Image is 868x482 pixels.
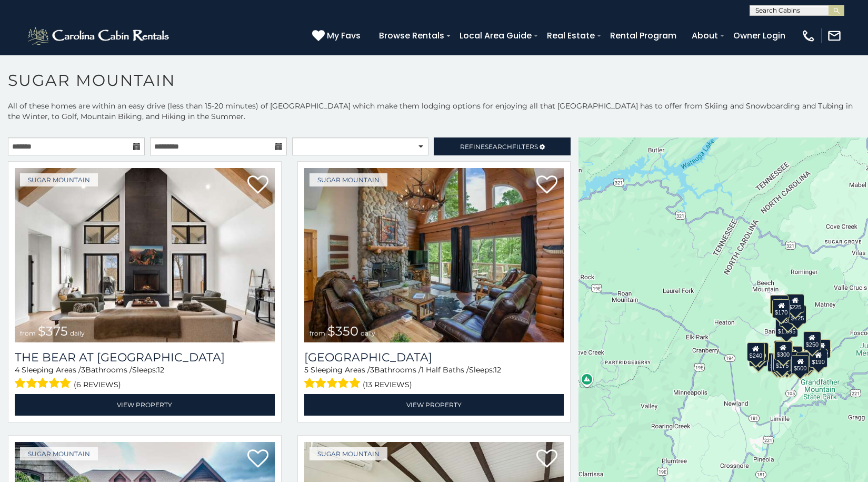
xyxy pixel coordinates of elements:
a: [GEOGRAPHIC_DATA] [304,350,564,365]
div: Sleeping Areas / Bathrooms / Sleeps: [15,365,275,391]
div: $155 [813,339,831,358]
div: $170 [772,299,790,318]
span: 1 Half Baths / [421,365,469,375]
div: $355 [750,347,767,366]
span: Refine Filters [460,143,538,151]
div: $225 [786,294,804,313]
a: View Property [15,394,275,416]
span: from [310,329,325,337]
a: Add to favorites [247,448,268,470]
span: My Favs [327,29,361,42]
a: RefineSearchFilters [434,137,571,155]
h3: Grouse Moor Lodge [304,350,564,365]
span: (6 reviews) [74,378,121,391]
div: $240 [770,295,788,314]
a: Browse Rentals [374,26,450,45]
img: phone-regular-white.png [801,28,816,43]
div: $155 [771,353,789,372]
span: 3 [81,365,85,375]
div: $200 [785,346,803,365]
span: 12 [157,365,164,375]
a: Add to favorites [536,448,557,470]
div: $190 [774,340,792,359]
span: $350 [327,323,358,339]
div: $1,095 [775,318,799,337]
a: Sugar Mountain [310,173,387,186]
span: 12 [494,365,501,375]
a: from $375 daily [15,168,275,342]
a: Rental Program [605,26,682,45]
div: $300 [774,341,792,360]
div: $125 [789,305,806,324]
a: Local Area Guide [454,26,537,45]
img: mail-regular-white.png [827,28,842,43]
a: Add to favorites [536,174,557,196]
span: 4 [15,365,19,375]
div: $195 [796,352,814,371]
span: $375 [38,323,68,339]
div: $175 [773,352,791,371]
a: The Bear At [GEOGRAPHIC_DATA] [15,350,275,365]
a: About [686,26,723,45]
div: Sleeping Areas / Bathrooms / Sleeps: [304,365,564,391]
a: Sugar Mountain [20,173,98,186]
div: $240 [747,342,765,361]
span: Search [485,143,512,151]
a: Real Estate [542,26,600,45]
a: Sugar Mountain [310,447,387,460]
div: $190 [809,348,827,367]
div: $500 [791,355,809,374]
span: daily [70,329,85,337]
div: $250 [803,331,821,350]
div: $375 [768,352,786,371]
span: daily [361,329,375,337]
a: from $350 daily [304,168,564,342]
a: Add to favorites [247,174,268,196]
a: View Property [304,394,564,416]
h3: The Bear At Sugar Mountain [15,350,275,365]
div: $350 [778,353,796,372]
span: 5 [304,365,308,375]
div: $350 [779,307,797,326]
img: White-1-2.png [26,25,172,46]
a: Sugar Mountain [20,447,98,460]
span: (13 reviews) [363,378,412,391]
img: 1714387646_thumbnail.jpeg [15,168,275,342]
a: Owner Login [728,26,791,45]
img: 1714398141_thumbnail.jpeg [304,168,564,342]
span: from [20,329,36,337]
a: My Favs [312,29,363,43]
span: 3 [370,365,374,375]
